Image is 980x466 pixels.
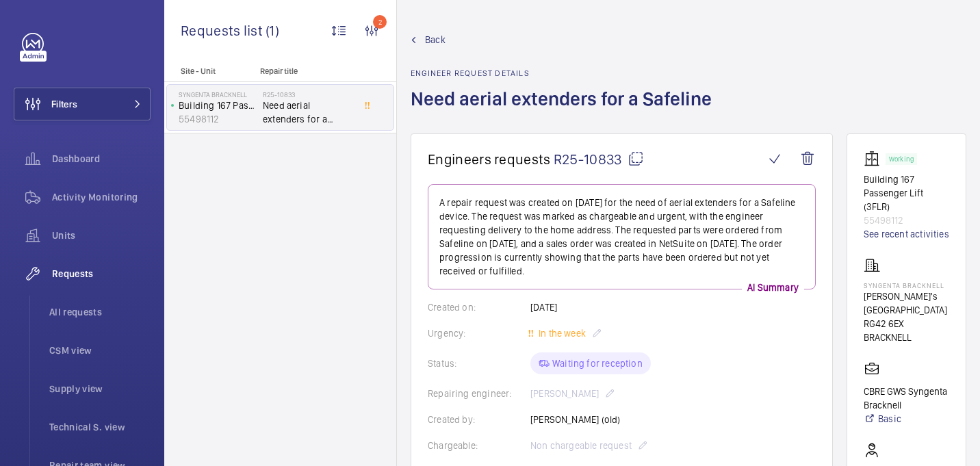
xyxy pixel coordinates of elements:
span: Units [52,229,151,242]
span: Dashboard [52,152,151,166]
h1: Need aerial extenders for a Safeline [411,86,720,133]
p: Syngenta Bracknell [864,281,949,289]
span: Requests list [181,22,266,39]
span: Requests [52,267,151,281]
p: Working [889,157,914,161]
p: A repair request was created on [DATE] for the need of aerial extenders for a Safeline device. Th... [439,196,804,278]
h2: R25-10833 [263,90,353,99]
p: AI Summary [742,281,804,294]
p: Building 167 Passenger Lift (3FLR) [179,99,257,112]
a: Basic [864,412,949,426]
p: 55498112 [864,213,949,227]
span: Technical S. view [49,420,151,434]
span: Back [425,33,446,47]
span: Need aerial extenders for a Safeline [263,99,353,126]
button: Filters [14,88,151,120]
span: R25-10833 [554,151,644,168]
span: CSM view [49,344,151,357]
p: [PERSON_NAME]'s [GEOGRAPHIC_DATA] [864,289,949,317]
p: Repair title [260,66,350,76]
span: Activity Monitoring [52,190,151,204]
p: 55498112 [179,112,257,126]
p: Syngenta Bracknell [179,90,257,99]
p: Site - Unit [164,66,255,76]
p: Building 167 Passenger Lift (3FLR) [864,172,949,213]
p: RG42 6EX BRACKNELL [864,317,949,344]
span: Supply view [49,382,151,396]
span: Engineers requests [428,151,551,168]
span: All requests [49,305,151,319]
h2: Engineer request details [411,68,720,78]
span: Filters [51,97,77,111]
a: See recent activities [864,227,949,241]
p: CBRE GWS Syngenta Bracknell [864,385,949,412]
img: elevator.svg [864,151,886,167]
